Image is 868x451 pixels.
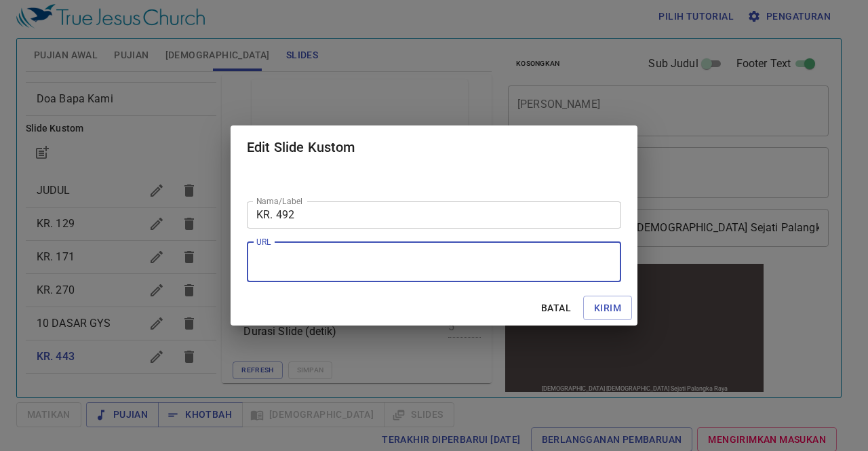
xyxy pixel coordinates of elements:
[583,296,632,321] button: Kirim
[39,124,225,131] div: [DEMOGRAPHIC_DATA] [DEMOGRAPHIC_DATA] Sejati Palangka Raya
[594,300,621,317] span: Kirim
[540,300,572,317] span: Batal
[247,136,621,158] h2: Edit Slide Kustom
[534,296,578,321] button: Batal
